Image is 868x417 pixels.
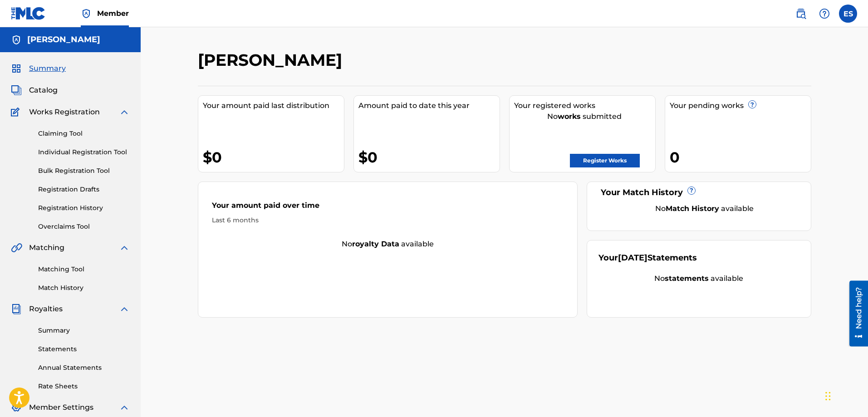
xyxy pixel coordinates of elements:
[81,8,92,19] img: Top Rightsholder
[843,281,868,347] iframe: Resource Center
[203,100,344,111] div: Your amount paid last distribution
[11,304,22,314] img: Royalties
[38,326,130,335] a: Summary
[212,216,564,225] div: Last 6 months
[11,107,23,118] img: Works Registration
[666,204,719,213] strong: Match History
[618,253,647,263] span: [DATE]
[598,252,697,264] div: Your Statements
[198,50,347,70] h2: [PERSON_NAME]
[825,383,831,410] div: Drag
[10,6,22,48] div: Need help?
[749,101,756,108] span: ?
[11,402,22,413] img: Member Settings
[358,147,500,167] div: $0
[815,5,834,23] div: Help
[792,5,810,23] a: Public Search
[38,265,130,274] a: Matching Tool
[29,402,93,413] span: Member Settings
[11,7,46,20] img: MLC Logo
[11,63,66,74] a: SummarySummary
[670,100,811,111] div: Your pending works
[38,203,130,213] a: Registration History
[823,373,868,417] iframe: Chat Widget
[38,129,130,138] a: Claiming Tool
[38,382,130,391] a: Rate Sheets
[570,154,640,167] a: Register Works
[558,112,581,121] strong: works
[29,85,58,96] span: Catalog
[795,8,806,19] img: search
[598,273,799,284] div: No available
[29,107,100,118] span: Works Registration
[11,242,22,253] img: Matching
[119,304,130,314] img: expand
[198,239,578,250] div: No available
[38,363,130,373] a: Annual Statements
[839,5,857,23] div: User Menu
[119,402,130,413] img: expand
[11,34,22,45] img: Accounts
[119,107,130,118] img: expand
[38,185,130,194] a: Registration Drafts
[819,8,830,19] img: help
[38,222,130,231] a: Overclaims Tool
[11,85,22,96] img: Catalog
[665,274,709,283] strong: statements
[670,147,811,167] div: 0
[352,240,399,248] strong: royalty data
[29,63,66,74] span: Summary
[29,242,64,253] span: Matching
[38,147,130,157] a: Individual Registration Tool
[610,203,799,214] div: No available
[38,283,130,293] a: Match History
[514,111,655,122] div: No submitted
[203,147,344,167] div: $0
[38,166,130,176] a: Bulk Registration Tool
[514,100,655,111] div: Your registered works
[11,85,58,96] a: CatalogCatalog
[598,186,799,199] div: Your Match History
[97,8,129,19] span: Member
[358,100,500,111] div: Amount paid to date this year
[38,344,130,354] a: Statements
[119,242,130,253] img: expand
[688,187,695,194] span: ?
[29,304,63,314] span: Royalties
[212,200,564,216] div: Your amount paid over time
[11,63,22,74] img: Summary
[27,34,100,45] h5: Edward C Stephens Jr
